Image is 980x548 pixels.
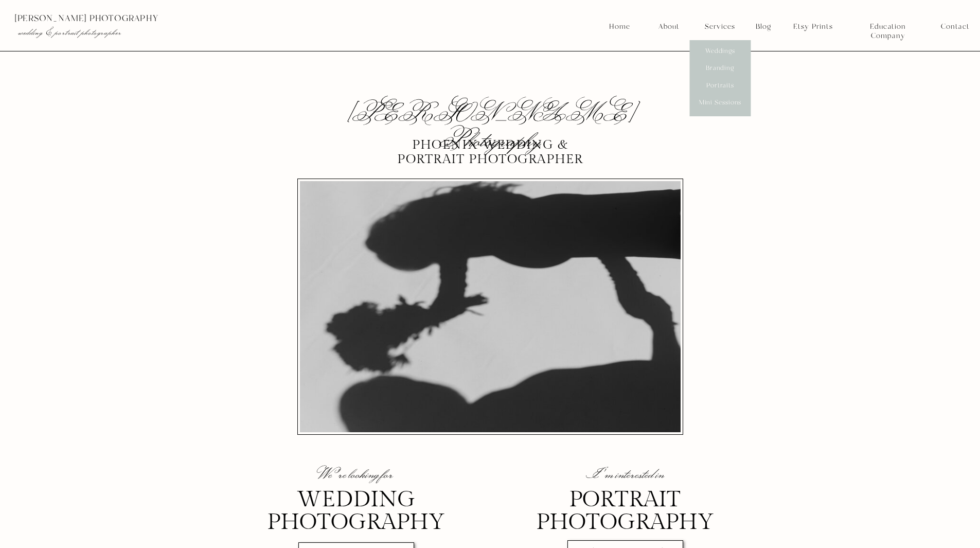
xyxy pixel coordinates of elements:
a: Mini Sessions [697,98,743,108]
a: About [655,22,682,31]
a: Education Company [852,22,923,31]
p: wedding & portrait photographer [18,27,308,38]
a: Contact [941,22,969,31]
p: Phoenix Wedding & portrait photographer [393,138,589,166]
h3: wedding photography [263,488,449,528]
a: Services [701,22,739,31]
p: I'm interested in [568,467,683,482]
h3: portrait photography [532,488,718,528]
p: [PERSON_NAME] photography [14,14,334,23]
h2: [PERSON_NAME] Photography [317,101,664,126]
a: Weddings [701,47,739,56]
a: Home [609,22,631,31]
p: We're looking for [299,467,414,482]
a: Etsy Prints [789,22,836,31]
a: Branding [701,64,739,73]
a: Blog [752,22,775,31]
a: Portraits [701,81,739,91]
